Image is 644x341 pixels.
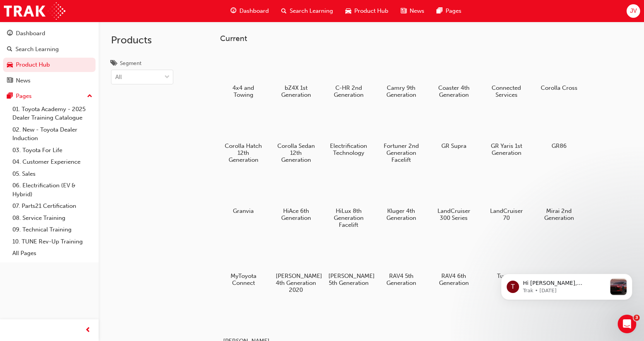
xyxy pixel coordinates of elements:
[437,6,442,16] span: pages-icon
[220,49,266,101] a: 4x4 and Towing
[536,49,582,94] a: Corolla Cross
[483,172,530,224] a: LandCruiser 70
[3,25,96,89] button: DashboardSearch LearningProduct HubNews
[536,172,582,224] a: Mirai 2nd Generation
[9,212,96,224] a: 08. Service Training
[354,7,388,15] span: Product Hub
[395,3,430,19] a: news-iconNews
[381,207,422,221] h5: Kluger 4th Generation
[401,6,407,16] span: news-icon
[489,258,644,312] iframe: Intercom notifications message
[9,247,96,259] a: All Pages
[231,6,236,16] span: guage-icon
[223,207,264,214] h5: Granvia
[325,49,372,101] a: C-HR 2nd Generation
[220,172,266,217] a: Granvia
[9,224,96,236] a: 09. Technical Training
[486,207,527,221] h5: LandCruiser 70
[273,237,319,296] a: [PERSON_NAME] 4th Generation 2020
[290,7,333,15] span: Search Learning
[381,272,422,286] h5: RAV4 5th Generation
[434,207,474,221] h5: LandCruiser 300 Series
[9,200,96,212] a: 07. Parts21 Certification
[9,168,96,180] a: 05. Sales
[381,142,422,163] h5: Fortuner 2nd Generation Facelift
[325,237,372,289] a: [PERSON_NAME] 5th Generation
[223,84,264,98] h5: 4x4 and Towing
[9,156,96,168] a: 04. Customer Experience
[120,60,142,67] div: Segment
[430,172,477,224] a: LandCruiser 300 Series
[111,34,173,46] h2: Products
[276,142,316,163] h5: Corolla Sedan 12th Generation
[328,272,369,286] h5: [PERSON_NAME] 5th Generation
[3,58,96,72] a: Product Hub
[328,207,369,228] h5: HiLux 8th Generation Facelift
[7,62,13,69] span: car-icon
[486,142,527,156] h5: GR Yaris 1st Generation
[273,107,319,166] a: Corolla Sedan 12th Generation
[87,91,92,101] span: up-icon
[325,107,372,159] a: Electrification Technology
[15,45,59,54] div: Search Learning
[9,180,96,200] a: 06. Electrification (EV & Hybrid)
[483,237,530,282] a: Tundra
[223,142,264,163] h5: Corolla Hatch 12th Generation
[34,22,115,197] span: Hi [PERSON_NAME], [PERSON_NAME] has revealed the next-generation RAV4, featuring its first ever P...
[630,7,637,15] span: JV
[85,326,91,335] span: prev-icon
[275,3,339,19] a: search-iconSearch Learning
[446,7,461,15] span: Pages
[3,89,96,103] button: Pages
[483,49,530,101] a: Connected Services
[486,84,527,98] h5: Connected Services
[539,207,579,221] h5: Mirai 2nd Generation
[339,3,395,19] a: car-iconProduct Hub
[328,84,369,98] h5: C-HR 2nd Generation
[220,237,266,289] a: MyToyota Connect
[345,6,351,16] span: car-icon
[239,7,269,15] span: Dashboard
[430,107,477,152] a: GR Supra
[276,84,316,98] h5: bZ4X 1st Generation
[4,2,65,20] img: Trak
[483,107,530,159] a: GR Yaris 1st Generation
[430,237,477,289] a: RAV4 6th Generation
[328,142,369,156] h5: Electrification Technology
[434,84,474,98] h5: Coaster 4th Generation
[7,46,12,53] span: search-icon
[410,7,424,15] span: News
[220,107,266,166] a: Corolla Hatch 12th Generation
[618,315,636,333] iframe: Intercom live chat
[276,272,316,293] h5: [PERSON_NAME] 4th Generation 2020
[325,172,372,231] a: HiLux 8th Generation Facelift
[220,34,632,43] h3: Current
[430,49,477,101] a: Coaster 4th Generation
[378,107,424,166] a: Fortuner 2nd Generation Facelift
[434,142,474,149] h5: GR Supra
[273,49,319,101] a: bZ4X 1st Generation
[9,103,96,124] a: 01. Toyota Academy - 2025 Dealer Training Catalogue
[7,30,13,37] span: guage-icon
[34,29,117,36] p: Message from Trak, sent 10w ago
[9,124,96,144] a: 02. New - Toyota Dealer Induction
[273,172,319,224] a: HiAce 6th Generation
[3,26,96,41] a: Dashboard
[9,236,96,248] a: 10. TUNE Rev-Up Training
[3,42,96,57] a: Search Learning
[7,77,13,84] span: news-icon
[7,93,13,100] span: pages-icon
[16,76,31,85] div: News
[276,207,316,221] h5: HiAce 6th Generation
[378,172,424,224] a: Kluger 4th Generation
[381,84,422,98] h5: Camry 9th Generation
[164,72,170,82] span: down-icon
[224,3,275,19] a: guage-iconDashboard
[9,144,96,156] a: 03. Toyota For Life
[634,315,640,321] span: 3
[536,237,582,282] a: Yaris Cross
[539,84,579,91] h5: Corolla Cross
